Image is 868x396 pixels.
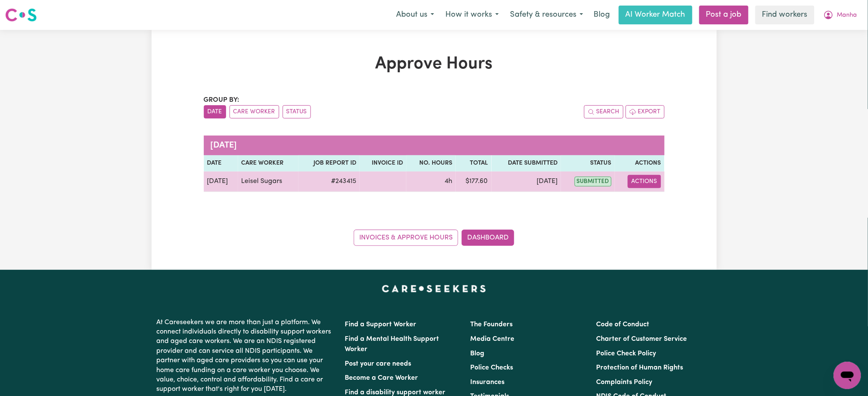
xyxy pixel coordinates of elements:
[391,6,440,24] button: About us
[699,6,749,24] a: Post a job
[5,5,37,25] a: Careseekers logo
[471,321,513,328] a: The Founders
[561,155,615,171] th: Status
[360,155,407,171] th: Invoice ID
[456,171,492,192] td: $ 177.60
[345,336,439,353] a: Find a Mental Health Support Worker
[204,171,238,192] td: [DATE]
[596,350,656,357] a: Police Check Policy
[619,6,692,24] a: AI Worker Match
[238,155,299,171] th: Care worker
[382,285,486,292] a: Careseekers home page
[471,364,513,371] a: Police Checks
[283,105,311,118] button: sort invoices by paid status
[818,6,863,24] button: My Account
[345,389,446,396] a: Find a disability support worker
[204,54,665,74] h1: Approve Hours
[755,6,814,24] a: Find workers
[440,6,504,24] button: How it works
[204,105,226,118] button: sort invoices by date
[345,321,417,328] a: Find a Support Worker
[345,361,412,367] a: Post your care needs
[615,155,665,171] th: Actions
[462,230,514,246] a: Dashboard
[204,136,665,155] caption: [DATE]
[471,336,515,343] a: Media Centre
[238,171,299,192] td: Leisel Sugars
[596,336,687,343] a: Charter of Customer Service
[837,11,857,20] span: Manha
[492,155,561,171] th: Date Submitted
[204,97,240,103] span: Group by:
[345,375,418,381] a: Become a Care Worker
[584,105,623,118] button: Search
[834,362,861,389] iframe: Button to launch messaging window
[492,171,561,192] td: [DATE]
[471,350,485,357] a: Blog
[596,364,683,371] a: Protection of Human Rights
[354,230,458,246] a: Invoices & Approve Hours
[589,6,615,24] a: Blog
[298,155,360,171] th: Job Report ID
[204,155,238,171] th: Date
[596,321,649,328] a: Code of Conduct
[626,105,665,118] button: Export
[230,105,279,118] button: sort invoices by care worker
[471,379,505,386] a: Insurances
[298,171,360,192] td: # 243415
[575,177,611,186] span: submitted
[444,178,452,185] span: 4 hours
[406,155,455,171] th: No. Hours
[504,6,589,24] button: Safety & resources
[596,379,652,386] a: Complaints Policy
[456,155,492,171] th: Total
[628,175,661,188] button: Actions
[5,7,37,23] img: Careseekers logo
